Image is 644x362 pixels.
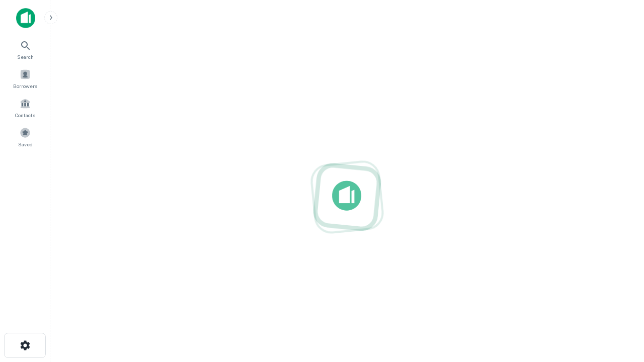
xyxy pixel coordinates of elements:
[16,8,35,28] img: capitalize-icon.png
[3,123,47,150] a: Saved
[15,111,35,119] span: Contacts
[17,53,34,61] span: Search
[3,36,47,63] a: Search
[594,282,644,330] iframe: Chat Widget
[13,82,37,90] span: Borrowers
[3,94,47,121] a: Contacts
[3,65,47,92] a: Borrowers
[18,140,33,148] span: Saved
